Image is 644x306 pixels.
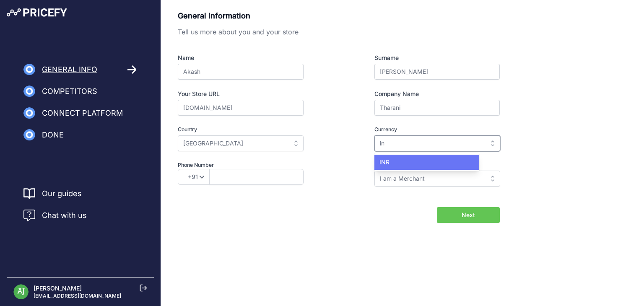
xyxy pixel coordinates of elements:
[42,210,87,221] span: Chat with us
[42,107,123,119] span: Connect Platform
[374,126,500,134] label: Currency
[178,90,334,98] label: Your Store URL
[437,207,500,223] button: Next
[42,86,97,97] span: Competitors
[42,129,64,141] span: Done
[178,100,304,116] input: https://www.storeurl.com
[178,126,334,134] label: Country
[7,8,67,17] img: Pricefy Logo
[23,210,87,221] a: Chat with us
[34,293,121,299] p: [EMAIL_ADDRESS][DOMAIN_NAME]
[178,161,334,169] label: Phone Number
[42,188,82,200] a: Our guides
[374,54,500,62] label: Surname
[374,90,500,98] label: Company Name
[178,27,500,37] p: Tell us more about you and your store
[42,64,97,75] span: General Info
[374,171,500,187] input: Select an option
[178,54,334,62] label: Name
[34,284,121,293] p: [PERSON_NAME]
[374,135,500,151] input: Select an option
[379,158,390,166] span: INR
[178,135,304,151] input: Select an option
[374,100,500,116] input: Company LTD
[178,10,500,22] p: General Information
[462,211,475,219] span: Next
